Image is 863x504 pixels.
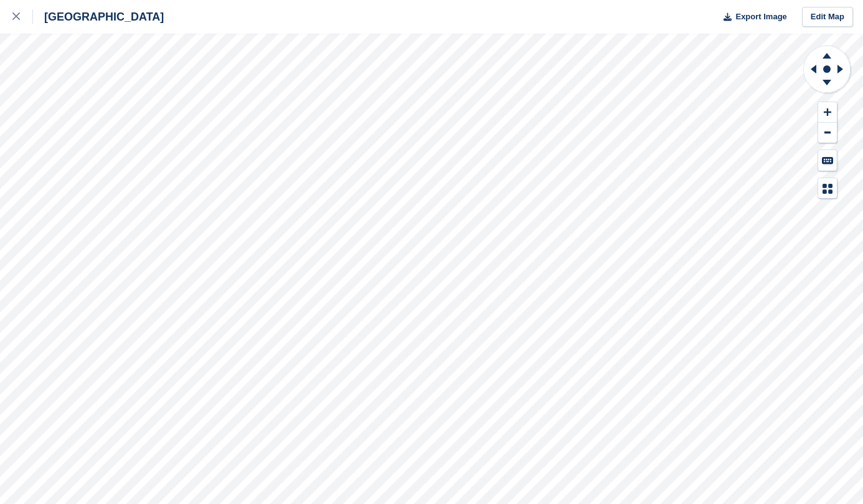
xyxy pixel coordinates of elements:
div: [GEOGRAPHIC_DATA] [33,9,164,24]
button: Zoom In [818,102,837,123]
span: Export Image [735,11,786,23]
button: Export Image [716,7,787,27]
button: Zoom Out [818,123,837,143]
button: Keyboard Shortcuts [818,150,837,171]
button: Map Legend [818,178,837,199]
a: Edit Map [802,7,853,27]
